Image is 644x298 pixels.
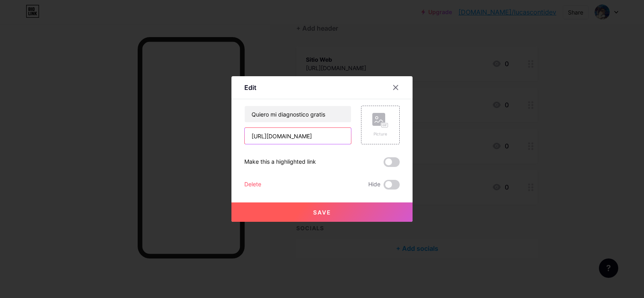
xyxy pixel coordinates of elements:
[244,83,256,92] div: Edit
[244,180,261,190] div: Delete
[245,128,351,144] input: URL
[244,157,316,167] div: Make this a highlighted link
[245,106,351,122] input: Title
[372,131,388,137] div: Picture
[313,209,331,216] span: Save
[231,202,413,222] button: Save
[368,180,380,190] span: Hide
